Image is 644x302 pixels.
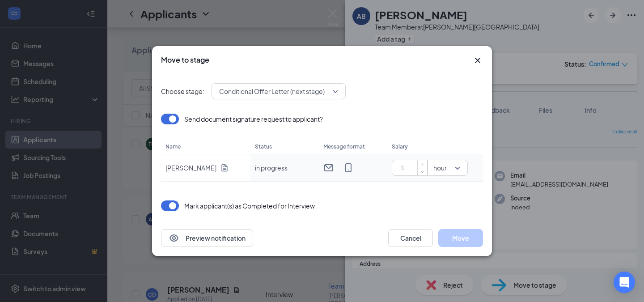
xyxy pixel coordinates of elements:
[323,162,334,173] svg: Email
[472,55,483,66] svg: Cross
[388,229,433,247] button: Cancel
[219,85,325,98] span: Conditional Offer Letter (next stage)
[161,139,250,154] th: Name
[184,115,323,123] p: Send document signature request to applicant?
[438,229,483,247] button: Move
[169,233,179,243] svg: Eye
[250,139,319,154] th: Status
[184,201,315,210] p: Mark applicant(s) as Completed for Interview
[220,163,229,172] svg: Document
[161,229,253,247] button: EyePreview notification
[387,139,483,154] th: Salary
[417,168,427,175] span: Decrease Value
[161,114,483,186] div: Loading offer data.
[420,162,425,167] span: up
[165,163,216,172] p: [PERSON_NAME]
[433,161,447,174] span: hour
[420,169,425,174] span: down
[343,162,354,173] svg: MobileSms
[319,139,387,154] th: Message format
[614,272,635,293] div: Open Intercom Messenger
[250,154,319,182] td: in progress
[396,161,427,174] input: $
[472,55,483,66] button: Close
[161,55,209,65] h3: Move to stage
[161,86,204,96] span: Choose stage:
[417,160,427,168] span: Increase Value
